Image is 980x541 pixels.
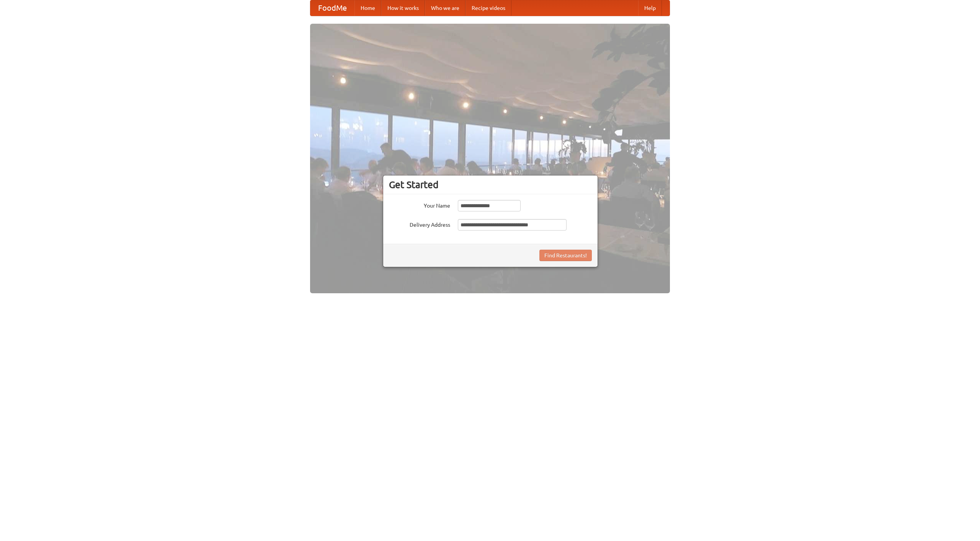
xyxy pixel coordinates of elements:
a: Recipe videos [465,0,511,16]
a: FoodMe [310,0,354,16]
label: Delivery Address [389,219,450,229]
a: How it works [381,0,425,16]
label: Your Name [389,200,450,210]
a: Home [354,0,381,16]
h3: Get Started [389,179,592,190]
a: Help [638,0,662,16]
a: Who we are [425,0,465,16]
button: Find Restaurants! [539,250,592,261]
